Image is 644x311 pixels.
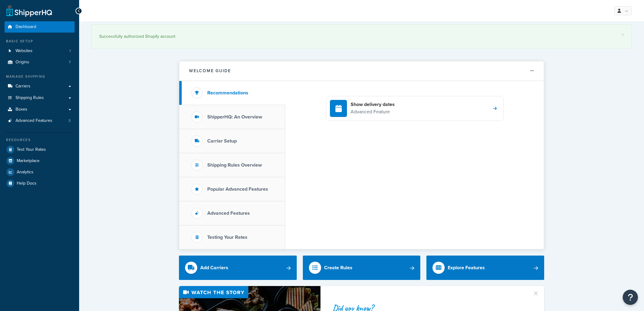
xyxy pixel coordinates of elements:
li: Origins [5,57,75,68]
span: Help Docs [17,181,37,186]
span: Origins [16,60,29,65]
span: Analytics [17,170,33,175]
h3: ShipperHQ: An Overview [207,114,262,120]
h3: Shipping Rules Overview [207,162,262,168]
p: Advanced Feature [351,108,395,116]
a: Origins7 [5,57,75,68]
a: Help Docs [5,178,75,189]
li: Advanced Features [5,115,75,126]
a: Boxes [5,104,75,115]
h4: Show delivery dates [351,101,395,108]
span: Test Your Rates [17,147,46,152]
a: Add Carriers [179,256,297,280]
div: Explore Features [448,263,485,272]
button: Welcome Guide [179,61,544,81]
h3: Testing Your Rates [207,235,247,240]
div: Add Carriers [200,263,228,272]
h3: Recommendations [207,90,248,96]
span: 1 [69,48,71,54]
a: Create Rules [303,256,421,280]
div: Basic Setup [5,39,75,44]
li: Websites [5,45,75,57]
a: Shipping Rules [5,92,75,104]
a: Advanced Features3 [5,115,75,126]
a: Explore Features [426,256,544,280]
a: Websites1 [5,45,75,57]
h3: Carrier Setup [207,138,237,144]
span: Dashboard [16,24,36,30]
a: Dashboard [5,21,75,33]
span: 7 [69,60,71,65]
div: Resources [5,137,75,143]
span: Shipping Rules [16,95,44,101]
h2: Welcome Guide [189,69,231,73]
span: Carriers [16,84,30,89]
span: 3 [68,118,71,123]
a: Carriers [5,81,75,92]
a: Test Your Rates [5,144,75,155]
span: Marketplace [17,158,40,164]
a: Analytics [5,167,75,178]
span: Boxes [16,107,27,112]
h3: Advanced Features [207,210,250,216]
a: × [621,32,624,37]
div: Manage Shipping [5,74,75,79]
span: Advanced Features [16,118,52,123]
div: Create Rules [324,263,352,272]
a: Marketplace [5,155,75,166]
h3: Popular Advanced Features [207,186,268,192]
span: Websites [16,48,33,54]
button: Open Resource Center [623,290,638,305]
div: Successfully authorized Shopify account [99,32,624,41]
